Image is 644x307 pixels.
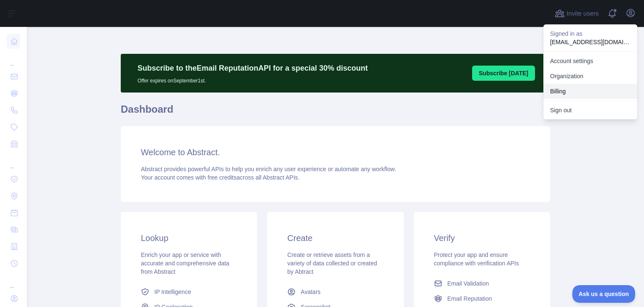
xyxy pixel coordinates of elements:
a: Organization [543,69,637,84]
button: Billing [543,84,637,99]
span: free credits [208,174,236,181]
h1: Dashboard [121,103,550,123]
span: Your account comes with across all Abstract APIs. [141,174,299,181]
span: Enrich your app or service with accurate and comprehensive data from Abstract [141,251,229,275]
a: Email Validation [431,276,533,291]
div: ... [7,153,20,170]
button: Invite users [553,7,600,20]
button: Subscribe [DATE] [472,66,535,81]
p: Subscribe to the Email Reputation API for a special 30 % discount [138,62,368,74]
a: Avatars [284,284,387,299]
a: Account settings [543,53,637,69]
a: IP Intelligence [138,284,240,299]
h3: Lookup [141,232,237,244]
span: Create or retrieve assets from a variety of data collected or created by Abtract [287,251,377,275]
span: Email Validation [447,279,489,288]
span: Email Reputation [447,294,492,303]
a: Email Reputation [431,291,533,306]
div: ... [7,50,20,67]
p: [EMAIL_ADDRESS][DOMAIN_NAME] [550,38,631,46]
p: Offer expires on September 1st. [138,74,368,84]
span: IP Intelligence [154,288,191,296]
div: ... [7,273,20,289]
button: Sign out [543,103,637,118]
span: Invite users [566,9,599,19]
p: Signed in as [550,29,631,38]
h3: Verify [434,232,530,244]
span: Protect your app and ensure compliance with verification APIs [434,251,519,267]
h3: Welcome to Abstract. [141,146,530,158]
iframe: Toggle Customer Support [572,285,636,303]
span: Abstract provides powerful APIs to help you enrich any user experience or automate any workflow. [141,166,396,172]
span: Avatars [301,288,320,296]
h3: Create [287,232,383,244]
